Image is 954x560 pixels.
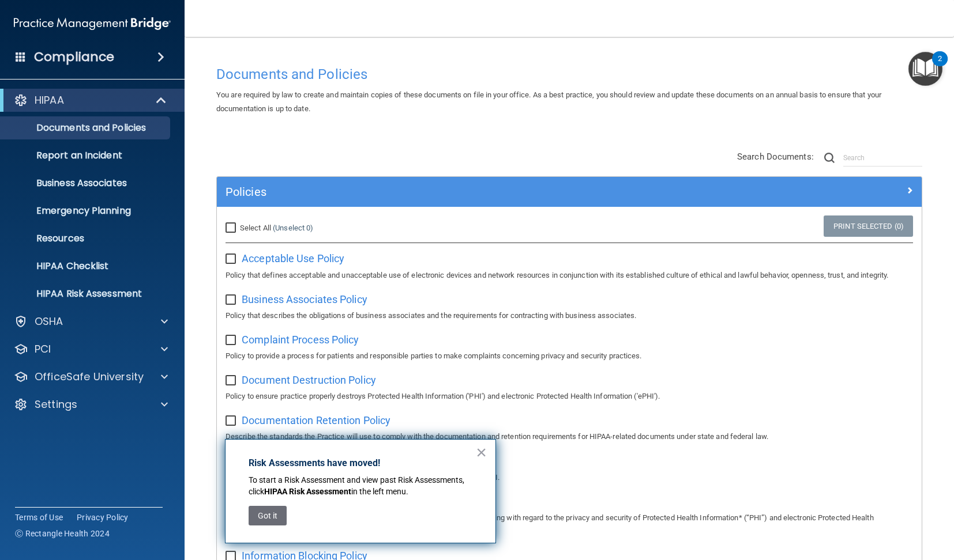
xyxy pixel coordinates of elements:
p: Documents and Policies [7,122,165,134]
span: in the left menu. [351,487,408,496]
p: Policy that defines acceptable and unacceptable use of electronic devices and network resources i... [226,268,913,282]
strong: HIPAA Risk Assessment [264,487,351,496]
p: PCI [35,342,51,356]
button: Got it [249,506,287,525]
p: Settings [35,398,77,411]
p: OfficeSafe University [35,370,144,384]
img: ic-search.3b580494.png [824,153,835,163]
span: Complaint Process Policy [242,334,359,346]
button: Open Resource Center, 2 new notifications [908,52,942,86]
span: Search Documents: [737,152,814,162]
p: Policy to provide a process for patients and responsible parties to make complaints concerning pr... [226,349,913,363]
p: Report an Incident [7,150,165,161]
p: Policy that describes the obligations of business associates and the requirements for contracting... [226,309,913,323]
button: Close [476,443,487,461]
a: Print Selected (0) [824,215,913,237]
p: OSHA [35,315,63,328]
span: Business Associates Policy [242,293,367,305]
p: Business Associates [7,177,165,189]
h4: Compliance [34,49,114,65]
h4: Documents and Policies [216,67,922,82]
a: Privacy Policy [77,512,129,523]
a: (Unselect 0) [273,224,313,232]
input: Search [843,149,922,167]
img: PMB logo [14,12,171,35]
span: Acceptable Use Policy [242,252,344,264]
span: Documentation Retention Policy [242,414,390,426]
span: Select All [240,224,271,232]
span: Document Destruction Policy [242,374,376,386]
span: You are required by law to create and maintain copies of these documents on file in your office. ... [216,90,881,113]
p: Policy to ensure that the practice's employees have the right level of access to PHI. [226,471,913,485]
a: Terms of Use [15,512,63,523]
p: HIPAA [35,93,64,107]
span: Ⓒ Rectangle Health 2024 [15,528,110,539]
p: Resources [7,233,165,244]
p: Describe the standards the Practice will use to comply with the documentation and retention requi... [226,430,913,444]
p: Policy to ensure practice properly destroys Protected Health Information ('PHI') and electronic P... [226,389,913,403]
p: Emergency Planning [7,205,165,217]
span: To start a Risk Assessment and view past Risk Assessments, click [249,475,466,496]
strong: Risk Assessments have moved! [249,457,380,468]
p: Policy to ensure the Practice's employees receive necessary and appropriate training with regard ... [226,511,913,539]
p: HIPAA Checklist [7,260,165,272]
p: HIPAA Risk Assessment [7,288,165,300]
h5: Policies [226,186,737,198]
iframe: Drift Widget Chat Controller [754,478,940,524]
div: 2 [938,59,942,74]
